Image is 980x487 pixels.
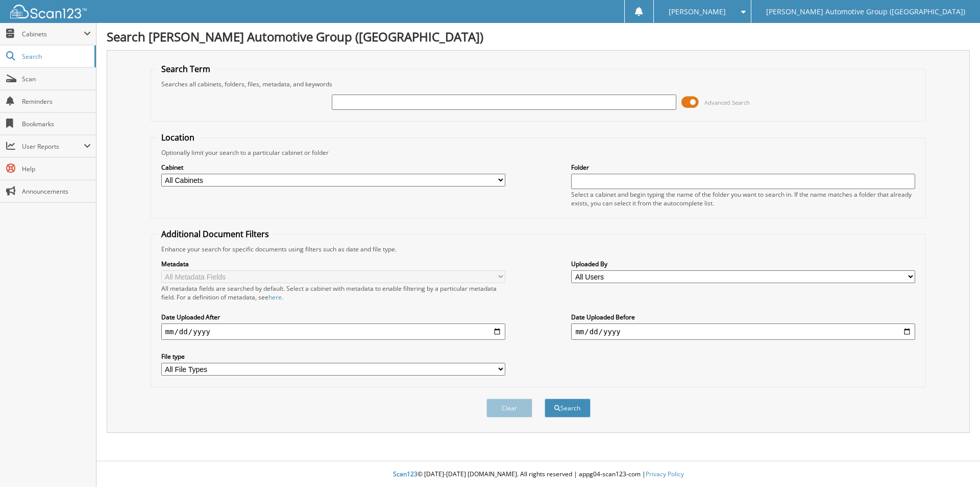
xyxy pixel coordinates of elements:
[571,163,915,172] label: Folder
[646,470,684,478] a: Privacy Policy
[571,260,915,268] label: Uploaded By
[22,30,84,38] span: Cabinets
[669,9,726,15] span: [PERSON_NAME]
[22,142,84,151] span: User Reports
[156,245,921,253] div: Enhance your search for specific documents using filters such as date and file type.
[107,28,970,45] h1: Search [PERSON_NAME] Automotive Group ([GEOGRAPHIC_DATA])
[96,462,980,487] div: © [DATE]-[DATE] [DOMAIN_NAME]. All rights reserved | appg04-scan123-com |
[22,187,91,196] span: Announcements
[161,163,505,172] label: Cabinet
[22,97,91,106] span: Reminders
[156,148,921,157] div: Optionally limit your search to a particular cabinet or folder
[156,228,274,240] legend: Additional Document Filters
[571,190,915,207] div: Select a cabinet and begin typing the name of the folder you want to search in. If the name match...
[156,132,200,143] legend: Location
[22,52,89,61] span: Search
[22,165,91,173] span: Help
[268,293,282,302] a: here
[10,5,87,18] img: scan123-logo-white.svg
[22,75,91,83] span: Scan
[486,399,532,418] button: Clear
[161,352,505,361] label: File type
[393,470,418,478] span: Scan123
[161,260,505,268] label: Metadata
[766,9,965,15] span: [PERSON_NAME] Automotive Group ([GEOGRAPHIC_DATA])
[156,80,921,88] div: Searches all cabinets, folders, files, metadata, and keywords
[156,63,215,75] legend: Search Term
[161,284,505,302] div: All metadata fields are searched by default. Select a cabinet with metadata to enable filtering b...
[161,323,505,340] input: start
[571,313,915,321] label: Date Uploaded Before
[22,120,91,128] span: Bookmarks
[704,99,750,106] span: Advanced Search
[571,323,915,340] input: end
[161,313,505,321] label: Date Uploaded After
[545,399,591,418] button: Search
